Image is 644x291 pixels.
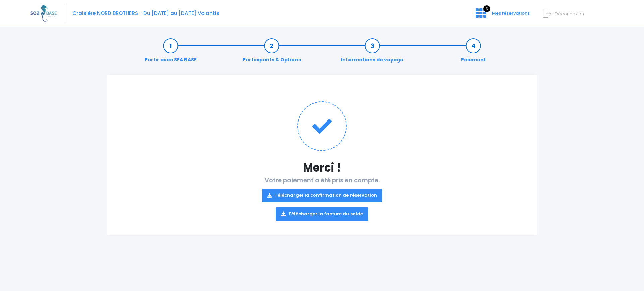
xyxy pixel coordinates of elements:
[262,189,382,202] a: Télécharger la confirmation de réservation
[338,42,407,63] a: Informations de voyage
[239,42,304,63] a: Participants & Options
[141,42,200,63] a: Partir avec SEA BASE
[72,10,219,17] span: Croisière NORD BROTHERS - Du [DATE] au [DATE] Volantis
[121,161,524,174] h1: Merci !
[458,42,489,63] a: Paiement
[121,177,524,221] h2: Votre paiement a été pris en compte.
[555,11,584,17] span: Déconnexion
[483,5,490,12] span: 3
[276,207,368,221] a: Télécharger la facture du solde
[492,10,530,16] span: Mes réservations
[470,12,534,19] a: 3 Mes réservations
